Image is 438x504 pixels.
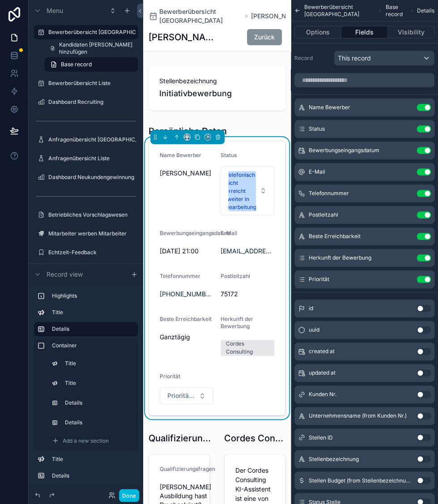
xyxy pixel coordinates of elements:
[304,4,375,18] span: Bewerberübersicht [GEOGRAPHIC_DATA]
[309,434,333,441] span: Stellen ID
[309,147,379,154] span: Bewerbungseingangsdatum
[160,273,200,279] span: Telefonnummer
[65,399,129,406] label: Details
[52,309,131,316] label: Title
[309,104,350,111] span: Name Bewerber
[309,211,338,218] span: Postleitzahl
[52,342,131,349] label: Container
[160,169,213,178] span: [PERSON_NAME]
[221,290,274,299] span: 75172
[48,155,132,162] label: Anfragenübersicht Liste
[47,6,63,15] span: Menu
[159,7,242,25] span: Bewerberübersicht [GEOGRAPHIC_DATA]
[341,26,388,38] button: Fields
[48,211,132,218] label: Betriebliches Vorschlagswesen
[309,369,336,376] span: updated at
[309,391,336,398] span: Kunden Nr.
[63,437,109,444] span: Add a new section
[221,247,274,256] a: [EMAIL_ADDRESS][DOMAIN_NAME]
[48,174,134,181] label: Dashboard Neukundengewinnung
[251,12,292,21] a: [PERSON_NAME]
[221,273,250,279] span: Postleitzahl
[309,233,361,240] span: Beste Erreichbarkeit
[59,41,132,56] span: Kandidaten [PERSON_NAME] hinzufügen
[52,455,131,462] label: Title
[52,472,131,479] label: Details
[160,373,180,380] span: Priorität
[334,51,435,66] button: This record
[160,247,213,256] span: [DATE] 21:00
[309,168,325,175] span: E-Mail
[45,41,138,56] a: Kandidaten [PERSON_NAME] hinzufügen
[226,340,269,356] div: Cordes Consulting
[160,290,213,299] a: [PHONE_NUMBER]
[221,316,253,329] span: Herkunft der Bewerbung
[160,316,212,322] span: Beste Erreichbarkeit
[52,292,131,299] label: Highlights
[221,230,237,236] span: E-Mail
[48,80,132,87] label: Bewerberübersicht Liste
[388,26,434,38] button: Visibility
[309,276,329,283] span: Priorität
[119,489,139,502] button: Done
[386,4,406,18] span: Base record
[48,230,132,237] label: Mitarbeiter werben Mitarbeiter
[160,387,213,404] button: Select Button
[309,254,371,261] span: Herkunft der Bewerbung
[149,31,218,43] h1: [PERSON_NAME]
[309,455,359,462] span: Stellenbezeichnung
[48,29,136,36] label: Bewerberübersicht [GEOGRAPHIC_DATA]
[65,360,129,367] label: Title
[309,190,349,197] span: Telefonnummer
[309,348,335,355] span: created at
[309,305,313,312] span: id
[48,136,136,143] label: Anfragenübersicht [GEOGRAPHIC_DATA]
[338,54,371,63] span: This record
[160,333,213,342] span: Ganztägig
[309,412,407,419] span: Unternehmensname (from Kunden Nr.)
[160,152,201,158] span: Name Bewerber
[294,55,330,62] label: Record
[65,419,129,426] label: Details
[48,98,132,106] label: Dashboard Recruiting
[225,171,258,211] div: Telefonisch nicht erreicht (weiter in Bearbeitung)
[294,26,341,38] button: Options
[309,477,413,484] span: Stellen Budget (from Stellenbezeichnung)
[167,391,195,400] span: Priorität wählen
[309,326,319,333] span: uuid
[309,125,325,132] span: Status
[61,61,92,68] span: Base record
[29,285,143,486] div: scrollable content
[48,249,132,256] label: Echtzeit-Feedback
[65,380,129,387] label: Title
[417,7,434,14] span: Details
[221,166,274,215] button: Select Button
[45,57,138,72] a: Base record
[160,230,230,236] span: Bewerbungseingangsdatum
[149,7,242,25] a: Bewerberübersicht [GEOGRAPHIC_DATA]
[47,269,83,278] span: Record view
[221,152,237,158] span: Status
[52,325,131,333] label: Details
